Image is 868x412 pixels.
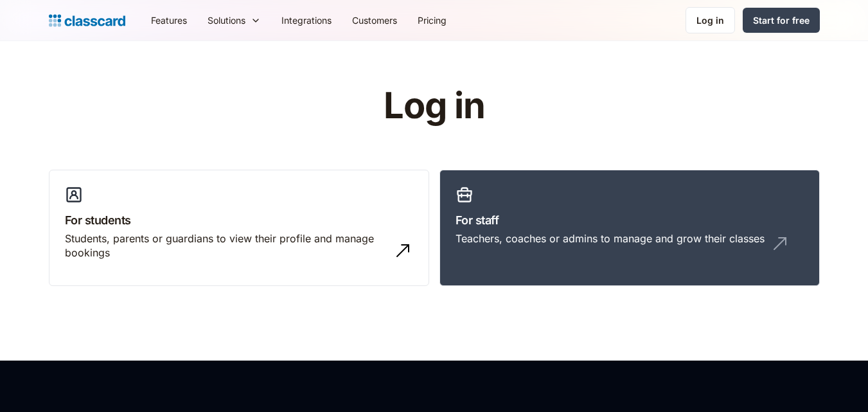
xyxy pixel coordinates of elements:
[686,7,735,33] a: Log in
[743,8,820,33] a: Start for free
[230,86,638,126] h1: Log in
[456,211,804,229] h3: For staff
[65,231,387,260] div: Students, parents or guardians to view their profile and manage bookings
[696,13,724,27] div: Log in
[208,13,245,27] div: Solutions
[141,6,197,35] a: Features
[439,170,820,287] a: For staffTeachers, coaches or admins to manage and grow their classes
[65,211,413,229] h3: For students
[753,13,810,27] div: Start for free
[407,6,457,35] a: Pricing
[197,6,271,35] div: Solutions
[49,12,125,30] a: home
[271,6,342,35] a: Integrations
[456,231,765,246] div: Teachers, coaches or admins to manage and grow their classes
[49,170,429,287] a: For studentsStudents, parents or guardians to view their profile and manage bookings
[342,6,407,35] a: Customers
